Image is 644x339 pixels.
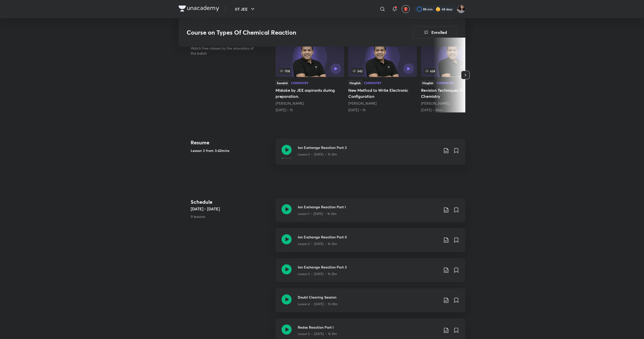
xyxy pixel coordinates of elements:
p: Watch free classes by the educators of this batch [191,46,259,56]
p: Lesson 2 • [DATE] • 1h 32m [298,242,337,246]
h3: Redox Reaction Part I [298,325,439,330]
button: IIT JEE [232,4,259,14]
h5: New Method to Write Electronic Configuration [348,87,417,99]
h3: Ion Exchange Reaction Part I [298,204,439,210]
h5: [DATE] - [DATE] [191,206,271,212]
div: Hinglish [421,80,435,86]
div: Piyush Maheshwari [348,101,417,106]
a: 708SanskritChemistryMistake by JEE aspirants during preparation.[PERSON_NAME][DATE] • 1h [276,38,344,112]
a: [PERSON_NAME] [348,101,377,106]
h3: Doubt Clearing Session [298,295,439,300]
a: 542HinglishChemistryNew Method to Write Electronic Configuration[PERSON_NAME][DATE] • 1h [348,38,417,112]
img: streak [436,7,441,12]
a: Mistake by JEE aspirants during preparation. [276,38,344,112]
a: [PERSON_NAME] [276,101,304,106]
h3: Ion Exchange Reaction Part 3 [298,264,439,270]
a: 624HinglishChemistryRevision Techniques for Inorganic Chemistry[PERSON_NAME][DATE] • 30m [421,38,490,112]
img: Company Logo [179,6,219,12]
a: Ion Exchange Reaction Part ILesson 1 • [DATE] • 1h 33m [276,198,465,228]
p: Lesson 5 • [DATE] • 1h 31m [298,332,337,336]
h5: Revision Techniques for Inorganic Chemistry [421,87,490,99]
div: Piyush Maheshwari [421,101,490,106]
div: 19th Jun • 30m [421,107,490,112]
div: Hinglish [348,80,362,86]
span: 542 [351,68,363,74]
p: 9 lessons [191,214,271,219]
h4: Resume [191,139,271,146]
a: [PERSON_NAME] [421,101,449,106]
p: Lesson 4 • [DATE] • 1h 30m [298,302,338,306]
div: Chemistry [364,81,382,84]
h4: Schedule [191,198,271,206]
a: Revision Techniques for Inorganic Chemistry [421,38,490,112]
h3: Ion Exchange Reaction Part II [298,234,439,240]
button: Enrolled [413,26,457,38]
div: 23rd Mar • 1h [276,107,344,112]
a: New Method to Write Electronic Configuration [348,38,417,112]
h3: Course on Types Of Chemical Reaction [187,29,384,36]
img: Rakhi Sharma [457,5,465,13]
h3: Ion Exchange Reaction Part 3 [298,145,439,150]
div: Piyush Maheshwari [276,101,344,106]
a: Doubt Clearing SessionLesson 4 • [DATE] • 1h 30m [276,288,465,319]
span: 708 [279,68,291,74]
p: Lesson 1 • [DATE] • 1h 33m [298,212,337,216]
p: Lesson 3 • [DATE] • 1h 32m [298,152,337,157]
a: Company Logo [179,6,219,13]
a: Ion Exchange Reaction Part 3Lesson 3 • [DATE] • 1h 32m [276,139,465,171]
div: Chemistry [291,81,309,84]
p: Lesson 3 • [DATE] • 1h 32m [298,272,337,276]
span: 624 [424,68,436,74]
div: 12th Jun • 1h [348,107,417,112]
a: Ion Exchange Reaction Part 3Lesson 3 • [DATE] • 1h 32m [276,258,465,288]
button: avatar [402,5,410,13]
img: avatar [404,7,408,11]
div: Sanskrit [276,80,289,86]
h5: Mistake by JEE aspirants during preparation. [276,87,344,99]
a: Ion Exchange Reaction Part IILesson 2 • [DATE] • 1h 32m [276,228,465,258]
h5: Lesson 3 from 3:42mins [191,148,271,153]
